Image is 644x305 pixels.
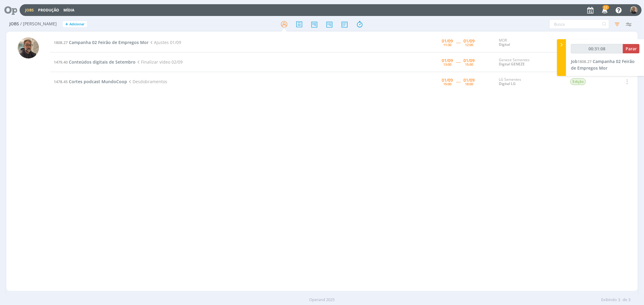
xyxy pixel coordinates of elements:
[464,78,475,82] div: 01/09
[69,22,85,26] span: Adicionar
[36,8,61,13] button: Produção
[54,79,127,84] a: 1478.45Cortes podcast MundoCoop
[444,43,452,46] div: 11:30
[499,61,525,67] a: Digital GENEZE
[623,297,627,303] span: de
[499,77,561,86] div: LG Sementes
[442,39,453,43] div: 01/09
[456,39,461,45] span: -----
[69,59,136,65] span: Conteúdos digitais de Setembro
[465,82,473,86] div: 18:00
[20,21,57,27] span: / [PERSON_NAME]
[499,38,561,47] div: MOR
[54,79,68,84] span: 1478.45
[465,63,473,66] div: 15:00
[571,58,635,71] a: Job1808.27Campanha 02 Feirão de Empregos Mor
[54,59,136,65] a: 1479.40Conteúdos digitais de Setembro
[54,59,68,65] span: 1479.40
[69,79,127,84] span: Cortes podcast MundoCoop
[444,63,452,66] div: 13:00
[499,42,510,47] a: Digital
[23,8,36,13] button: Jobs
[136,59,183,65] span: Finalizar vídeo 02/09
[149,39,181,45] span: Ajustes 01/09
[623,44,639,53] button: Parar
[65,21,68,27] span: +
[69,39,149,45] span: Campanha 02 Feirão de Empregos Mor
[603,5,609,10] span: 22
[25,8,34,13] a: Jobs
[598,5,610,16] button: 22
[62,8,76,13] button: Mídia
[456,79,461,84] span: -----
[18,37,39,58] img: R
[626,46,637,52] span: Parar
[570,78,586,85] span: Edição
[442,78,453,82] div: 01/09
[54,39,149,45] a: 1808.27Campanha 02 Feirão de Empregos Mor
[9,21,19,27] span: Jobs
[442,58,453,63] div: 01/09
[464,58,475,63] div: 01/09
[38,8,59,13] a: Produção
[63,8,74,13] a: Mídia
[571,58,635,71] span: Campanha 02 Feirão de Empregos Mor
[630,6,638,14] img: R
[127,79,167,84] span: Desdobramentos
[578,59,591,64] span: 1808.27
[618,297,620,303] span: 3
[601,297,617,303] span: Exibindo
[499,58,561,67] div: Geneze Sementes
[456,59,461,65] span: -----
[465,43,473,46] div: 12:00
[464,39,475,43] div: 01/09
[628,297,630,303] span: 3
[63,21,87,27] button: +Adicionar
[54,40,68,45] span: 1808.27
[549,19,609,29] input: Busca
[444,82,452,86] div: 15:00
[499,81,516,86] a: Digital LG
[630,5,638,15] button: R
